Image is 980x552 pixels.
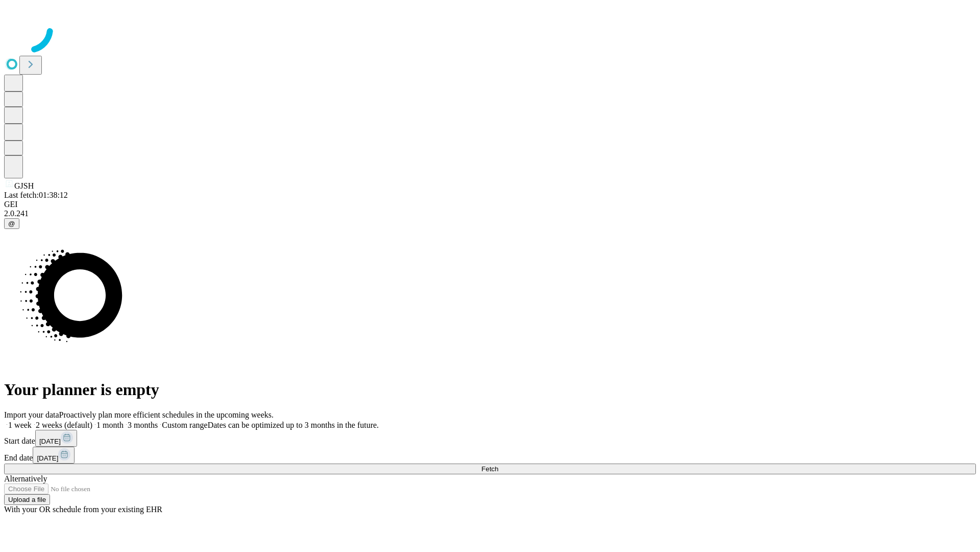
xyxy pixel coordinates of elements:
[481,465,498,473] span: Fetch
[4,430,976,447] div: Start date
[4,209,976,218] div: 2.0.241
[4,447,976,464] div: End date
[35,430,77,447] button: [DATE]
[14,181,34,190] span: GJSH
[4,474,47,483] span: Alternatively
[4,410,59,419] span: Import your data
[4,200,976,209] div: GEI
[8,421,32,429] span: 1 week
[36,421,92,429] span: 2 weeks (default)
[39,438,61,445] span: [DATE]
[4,380,976,399] h1: Your planner is empty
[4,464,976,474] button: Fetch
[33,447,75,464] button: [DATE]
[208,421,379,429] span: Dates can be optimized up to 3 months in the future.
[8,220,15,227] span: @
[128,421,158,429] span: 3 months
[4,191,68,199] span: Last fetch: 01:38:12
[4,505,162,514] span: With your OR schedule from your existing EHR
[162,421,207,429] span: Custom range
[96,421,124,429] span: 1 month
[4,218,19,229] button: @
[59,410,274,419] span: Proactively plan more efficient schedules in the upcoming weeks.
[37,454,58,462] span: [DATE]
[4,494,50,505] button: Upload a file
